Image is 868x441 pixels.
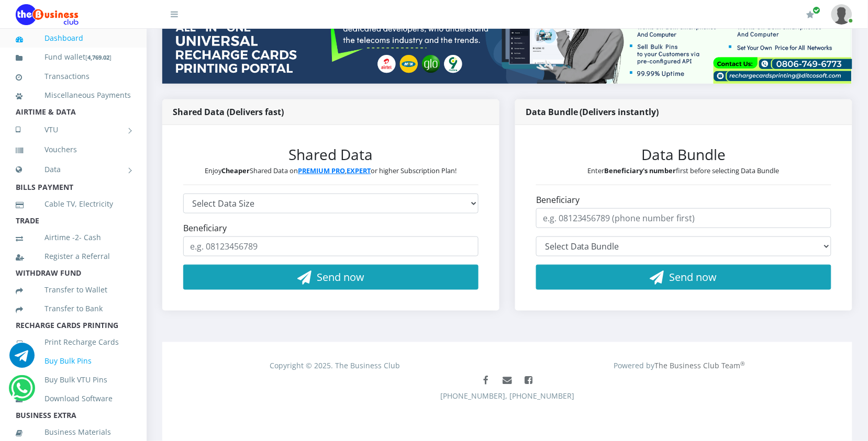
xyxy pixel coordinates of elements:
[173,106,284,118] strong: Shared Data (Delivers fast)
[16,83,131,107] a: Miscellaneous Payments
[183,146,478,164] h3: Shared Data
[831,4,852,25] img: User
[476,371,496,390] a: Like The Business Club Page
[16,387,131,411] a: Download Software
[9,350,35,368] a: Chat for support
[298,166,346,175] a: PREMIUM PRO
[11,383,32,401] a: Chat for support
[85,53,112,61] small: [ ]
[183,265,478,290] button: Send now
[222,166,250,175] b: Cheaper
[519,371,539,390] a: Join The Business Club Group
[16,26,131,50] a: Dashboard
[670,270,717,284] span: Send now
[347,166,371,175] a: EXPERT
[16,278,131,302] a: Transfer to Wallet
[16,192,131,216] a: Cable TV, Electricity
[16,64,131,88] a: Transactions
[536,208,831,228] input: e.g. 08123456789 (phone number first)
[16,297,131,321] a: Transfer to Bank
[16,330,131,354] a: Print Recharge Cards
[588,166,780,175] small: Enter first before selecting Data Bundle
[183,236,478,256] input: e.g. 08123456789
[536,194,580,206] label: Beneficiary
[536,265,831,290] button: Send now
[498,371,517,390] a: Mail us
[16,244,131,268] a: Register a Referral
[16,45,131,70] a: Fund wallet[4,769.02]
[16,117,131,143] a: VTU
[536,146,831,164] h3: Data Bundle
[16,138,131,162] a: Vouchers
[87,53,109,61] b: 4,769.02
[16,368,131,392] a: Buy Bulk VTU Pins
[16,349,131,373] a: Buy Bulk Pins
[183,222,227,234] label: Beneficiary
[16,156,131,183] a: Data
[813,6,821,14] span: Renew/Upgrade Subscription
[163,360,507,371] div: Copyright © 2025. The Business Club
[807,10,815,19] i: Renew/Upgrade Subscription
[741,360,745,367] sup: ®
[16,4,79,25] img: Logo
[605,166,676,175] b: Beneficiary's number
[654,360,745,370] a: The Business Club Team®
[317,270,364,284] span: Send now
[507,360,852,371] div: Powered by
[171,371,844,423] div: [PHONE_NUMBER], [PHONE_NUMBER]
[16,225,131,250] a: Airtime -2- Cash
[526,106,659,118] strong: Data Bundle (Delivers instantly)
[205,166,457,175] small: Enjoy Shared Data on , or higher Subscription Plan!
